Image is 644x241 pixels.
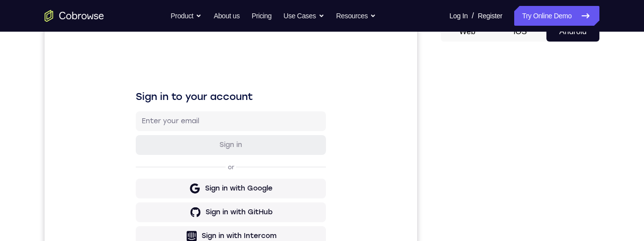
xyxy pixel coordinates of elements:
button: iOS [494,22,547,42]
button: Sign in [91,113,281,133]
div: Sign in with Google [161,162,228,172]
a: Pricing [252,6,271,26]
button: Sign in with GitHub [91,181,281,200]
div: Sign in with GitHub [161,186,228,195]
a: Try Online Demo [514,6,599,26]
span: / [472,10,474,22]
p: or [181,142,192,149]
div: Sign in with Intercom [157,209,232,219]
button: Sign in with Intercom [91,204,281,224]
h1: Sign in to your account [91,68,281,82]
button: Use Cases [283,6,324,26]
input: Enter your email [97,95,275,104]
button: Resources [336,6,376,26]
button: Sign in with Google [91,157,281,177]
a: Register [478,6,502,26]
a: Go to the home page [45,10,104,22]
button: Android [546,22,599,42]
a: Log In [449,6,468,26]
button: Product [171,6,202,26]
a: About us [214,6,239,26]
button: Web [441,22,494,42]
